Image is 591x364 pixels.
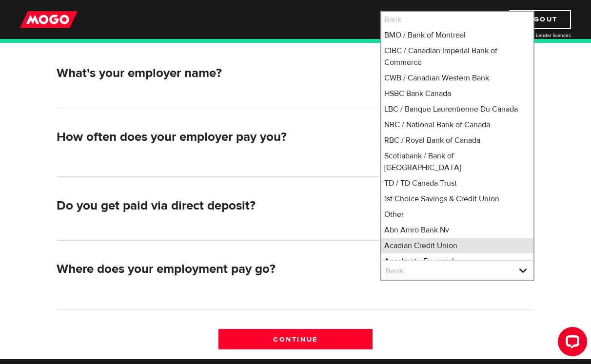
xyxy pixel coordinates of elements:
li: Bank [381,12,533,27]
input: Continue [218,329,373,349]
li: NBC / National Bank of Canada [381,117,533,133]
li: BMO / Bank of Montreal [381,27,533,43]
a: Lender licences [498,32,571,39]
li: RBC / Royal Bank of Canada [381,133,533,148]
h2: Where does your employment pay go? [57,262,373,277]
li: CWB / Canadian Western Bank [381,70,533,86]
li: 1st Choice Savings & Credit Union [381,191,533,207]
h2: What's your employer name? [57,66,373,81]
li: Abn Amro Bank Nv [381,222,533,238]
li: CIBC / Canadian Imperial Bank of Commerce [381,43,533,70]
li: Acadian Credit Union [381,238,533,253]
a: Logout [509,10,571,29]
li: Other [381,207,533,222]
iframe: LiveChat chat widget [550,323,591,364]
li: Accelerate Financial [381,253,533,269]
img: mogo_logo-11ee424be714fa7cbb0f0f49df9e16ec.png [20,10,78,29]
h2: How often does your employer pay you? [57,130,373,145]
li: HSBC Bank Canada [381,86,533,101]
li: Scotiabank / Bank of [GEOGRAPHIC_DATA] [381,148,533,175]
li: TD / TD Canada Trust [381,175,533,191]
h2: Do you get paid via direct deposit? [57,198,373,213]
li: LBC / Banque Laurentienne Du Canada [381,101,533,117]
